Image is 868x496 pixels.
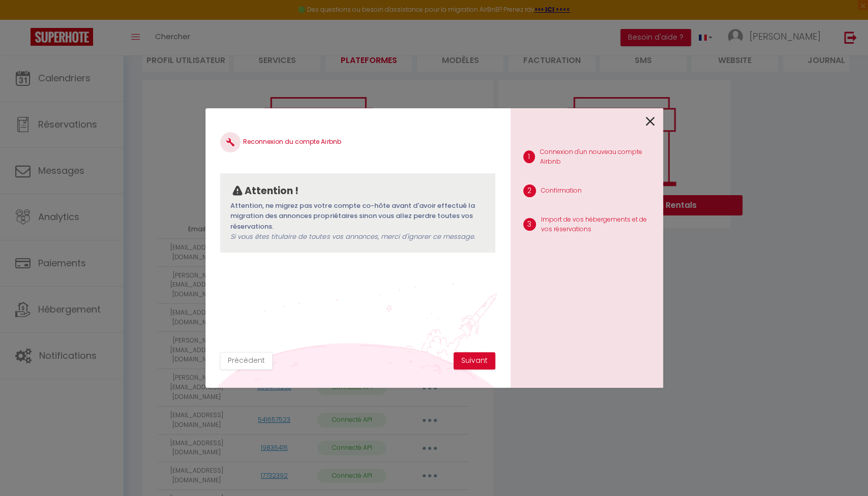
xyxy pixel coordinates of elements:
span: 3 [523,218,536,231]
span: 1 [523,150,535,163]
span: 2 [523,184,536,197]
p: Confirmation [541,186,582,196]
button: Suivant [454,352,495,369]
p: Attention, ne migrez pas votre compte co-hôte avant d'avoir effectué la migration des annonces pr... [230,201,485,242]
p: Import de vos hébergements et de vos réservations [541,215,655,234]
h4: Reconnexion du compte Airbnb [220,132,495,152]
span: Si vous êtes titulaire de toutes vos annonces, merci d'ignorer ce message. [230,232,474,241]
p: Connexion d'un nouveau compte Airbnb [540,147,655,167]
p: Attention ! [245,183,298,199]
button: Précédent [220,352,273,369]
